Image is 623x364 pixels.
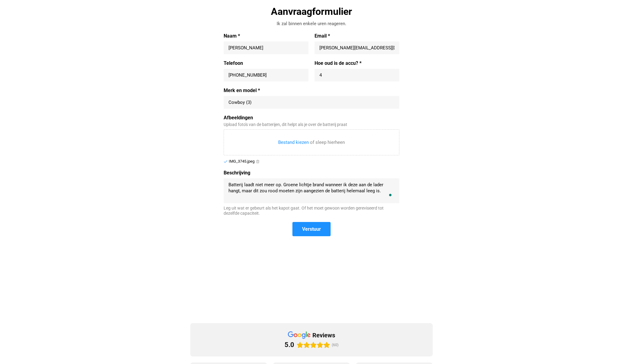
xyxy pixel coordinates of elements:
span: (60) [332,343,338,347]
div: Ik zal binnen enkele uren reageren. [224,21,399,27]
label: Email * [315,33,399,39]
label: Naam * [224,33,308,39]
input: Naam * [228,45,304,51]
div: Leg uit wat er gebeurt als het kapot gaat. Of het moet gewoon worden gereviseerd tot dezelfde cap... [224,206,399,216]
div: 5.0 [285,341,294,349]
div: Upload foto's van de batterijen, dit helpt als je over de batterij praat [224,122,399,127]
label: Telefoon [224,60,308,66]
div: Aanvraagformulier [224,5,399,18]
label: Merk en model * [224,88,399,94]
input: Merk en model * [228,99,395,105]
div: reviews [312,331,335,339]
span: Verstuur [302,226,321,232]
label: Hoe oud is de accu? * [315,60,399,66]
textarea: To enrich screen reader interactions, please activate Accessibility in Grammarly extension settings [228,182,395,200]
input: Email * [319,45,395,51]
input: +31 647493275 [228,72,304,78]
label: Afbeeldingen [224,115,399,121]
div: Rating: 5.0 out of 5 [285,341,330,349]
button: Verstuur [292,222,331,236]
div: IMG_3745.jpeg [229,159,255,164]
label: Beschrijving [224,170,399,176]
